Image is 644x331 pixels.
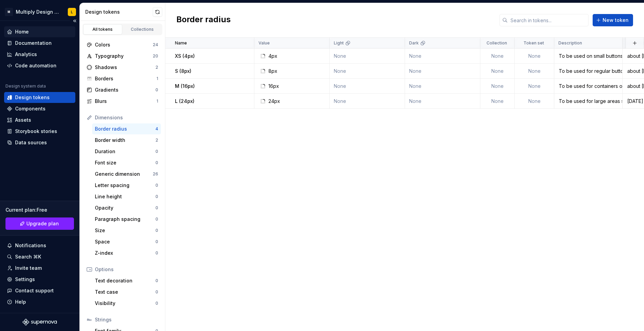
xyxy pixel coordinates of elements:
[480,94,515,109] td: None
[95,98,156,105] div: Blurs
[155,205,158,211] div: 0
[92,191,161,202] a: Line height0
[153,42,158,48] div: 24
[480,64,515,79] td: None
[4,274,75,285] a: Settings
[153,53,158,59] div: 20
[15,94,50,101] div: Design tokens
[92,287,161,297] a: Text case0
[155,278,158,283] div: 0
[176,14,231,26] h2: Border radius
[4,26,75,37] a: Home
[593,14,633,26] button: New token
[268,83,279,90] div: 16px
[95,41,153,48] div: Colors
[70,16,79,26] button: Collapse sidebar
[4,126,75,137] a: Storybook stories
[95,289,155,295] div: Text case
[480,49,515,64] td: None
[5,207,74,213] div: Current plan : Free
[86,27,120,32] div: All tokens
[95,137,155,144] div: Border width
[15,117,31,123] div: Assets
[95,148,155,155] div: Duration
[84,62,161,73] a: Shadows2
[405,79,480,94] td: None
[15,287,54,294] div: Contact support
[405,49,480,64] td: None
[405,64,480,79] td: None
[16,9,60,15] div: Multiply Design System
[555,68,622,75] div: To be used for regular buttons, tables
[84,96,161,107] a: Blurs1
[155,183,158,188] div: 0
[15,299,26,305] div: Help
[153,171,158,177] div: 26
[5,217,74,230] a: Upgrade plan
[555,83,622,90] div: To be used for containers of components, such as cards
[84,39,161,50] a: Colors24
[4,103,75,114] a: Components
[330,94,405,109] td: None
[85,9,153,15] div: Design tokens
[92,225,161,236] a: Size0
[155,301,158,306] div: 0
[175,40,187,46] p: Name
[15,276,35,283] div: Settings
[175,68,191,75] p: S (8px)
[15,265,42,272] div: Invite team
[155,194,158,199] div: 0
[5,8,13,16] div: M
[26,220,59,227] span: Upgrade plan
[155,289,158,295] div: 0
[603,17,629,24] span: New token
[95,75,156,82] div: Borders
[4,38,75,49] a: Documentation
[555,53,622,59] div: To be used on small buttons and input fields
[15,139,47,146] div: Data sources
[175,53,195,59] p: XS (4px)
[155,137,158,143] div: 2
[508,14,589,26] input: Search in tokens...
[84,51,161,62] a: Typography20
[95,171,153,177] div: Generic dimension
[268,98,280,105] div: 24px
[15,128,57,135] div: Storybook stories
[330,64,405,79] td: None
[92,202,161,213] a: Opacity0
[487,40,507,46] p: Collection
[84,84,161,95] a: Gradients0
[15,62,56,69] div: Code automation
[156,76,158,81] div: 1
[480,79,515,94] td: None
[155,87,158,93] div: 0
[95,300,155,307] div: Visibility
[405,94,480,109] td: None
[515,64,554,79] td: None
[334,40,344,46] p: Light
[268,68,277,75] div: 8px
[15,40,52,47] div: Documentation
[92,180,161,191] a: Letter spacing0
[155,250,158,256] div: 0
[92,169,161,180] a: Generic dimension26
[4,49,75,60] a: Analytics
[15,105,46,112] div: Components
[155,216,158,222] div: 0
[95,114,158,121] div: Dimensions
[4,263,75,274] a: Invite team
[95,277,155,284] div: Text decoration
[4,285,75,296] button: Contact support
[515,79,554,94] td: None
[95,266,158,273] div: Options
[15,253,41,260] div: Search ⌘K
[95,182,155,189] div: Letter spacing
[95,204,155,211] div: Opacity
[4,92,75,103] a: Design tokens
[95,316,158,323] div: Strings
[95,87,155,93] div: Gradients
[23,319,57,326] svg: Supernova Logo
[4,240,75,251] button: Notifications
[4,296,75,307] button: Help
